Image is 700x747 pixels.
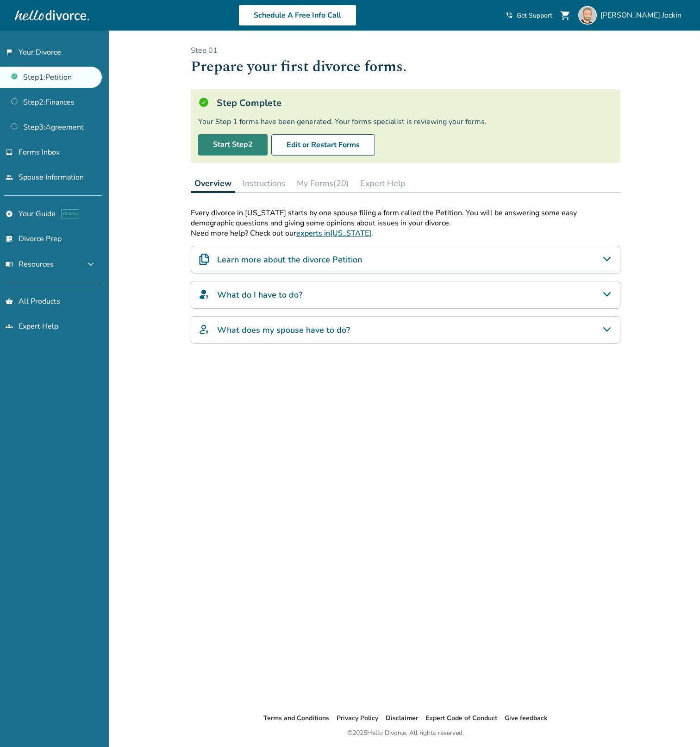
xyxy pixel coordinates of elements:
[6,174,13,181] span: people
[6,49,13,56] span: flag_2
[505,713,548,724] li: Give feedback
[217,254,362,266] h4: Learn more about the divorce Petition
[6,235,13,243] span: list_alt_check
[425,714,497,722] a: Expert Code of Conduct
[6,298,13,305] span: shopping_basket
[191,246,620,274] div: Learn more about the divorce Petition
[199,254,210,265] img: Learn more about the divorce Petition
[217,289,302,301] h4: What do I have to do?
[6,323,13,330] span: groups
[199,289,210,300] img: What do I have to do?
[337,714,378,722] a: Privacy Policy
[198,117,613,127] div: Your Step 1 forms have been generated. Your forms specialist is reviewing your forms.
[191,228,620,238] p: Need more help? Check out our .
[293,174,353,193] button: My Forms(20)
[19,147,60,157] span: Forms Inbox
[6,149,13,156] span: inbox
[239,174,289,193] button: Instructions
[191,316,620,344] div: What does my spouse have to do?
[198,134,268,156] a: Start Step2
[6,259,54,269] span: Resources
[191,208,620,228] p: Every divorce in [US_STATE] starts by one spouse filing a form called the Petition. You will be a...
[654,703,700,747] iframe: Chat Widget
[506,11,552,20] a: phone_in_talkGet Support
[386,713,418,724] li: Disclaimer
[578,6,597,25] img: Victor Jockin
[191,174,235,193] button: Overview
[217,324,350,336] h4: What does my spouse have to do?
[347,728,464,739] div: © 2025 Hello Divorce. All rights reserved.
[191,281,620,309] div: What do I have to do?
[356,174,409,193] button: Expert Help
[600,10,685,20] span: [PERSON_NAME] Jockin
[296,228,371,238] a: experts in[US_STATE]
[517,11,552,20] span: Get Support
[506,12,513,19] span: phone_in_talk
[263,714,329,722] a: Terms and Conditions
[217,97,281,109] h5: Step Complete
[6,210,13,218] span: explore
[238,5,356,26] a: Schedule A Free Info Call
[560,10,571,21] span: shopping_cart
[199,324,210,335] img: What does my spouse have to do?
[6,261,13,268] span: menu_book
[191,56,620,78] h1: Prepare your first divorce forms.
[85,259,96,270] span: expand_more
[191,45,620,56] p: Step 0 1
[61,209,79,218] span: AI beta
[271,134,375,156] button: Edit or Restart Forms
